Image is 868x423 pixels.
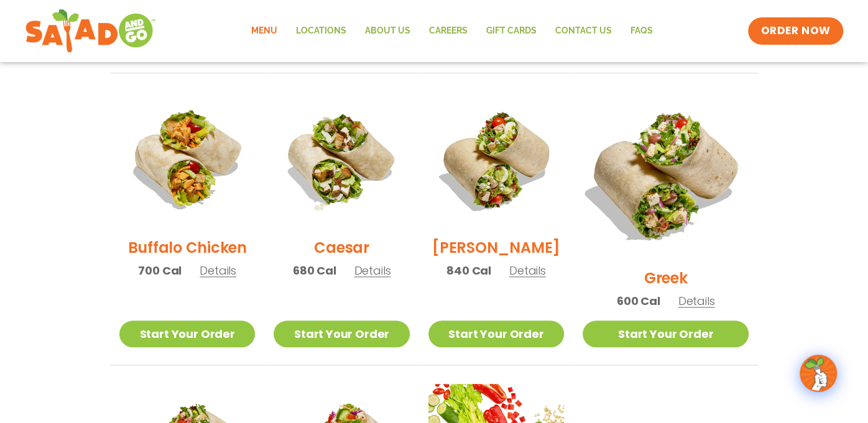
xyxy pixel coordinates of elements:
[801,356,836,391] img: wpChatIcon
[242,17,662,45] nav: Menu
[119,321,255,347] a: Start Your Order
[274,92,409,227] img: Product photo for Caesar Wrap
[287,17,356,45] a: Locations
[760,24,830,39] span: ORDER NOW
[477,17,546,45] a: GIFT CARDS
[242,17,287,45] a: Menu
[568,78,763,272] img: Product photo for Greek Wrap
[644,267,688,289] h2: Greek
[25,6,156,56] img: new-SAG-logo-768×292
[621,17,662,45] a: FAQs
[432,237,560,258] h2: [PERSON_NAME]
[678,293,715,309] span: Details
[583,321,749,347] a: Start Your Order
[200,263,236,278] span: Details
[428,321,564,347] a: Start Your Order
[314,237,369,258] h2: Caesar
[127,237,246,258] h2: Buffalo Chicken
[354,263,391,278] span: Details
[428,92,564,227] img: Product photo for Cobb Wrap
[420,17,477,45] a: Careers
[119,92,255,227] img: Product photo for Buffalo Chicken Wrap
[293,262,336,279] span: 680 Cal
[274,321,409,347] a: Start Your Order
[748,17,843,45] a: ORDER NOW
[509,263,546,278] span: Details
[446,262,491,279] span: 840 Cal
[356,17,420,45] a: About Us
[617,293,660,309] span: 600 Cal
[546,17,621,45] a: Contact Us
[138,262,182,279] span: 700 Cal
